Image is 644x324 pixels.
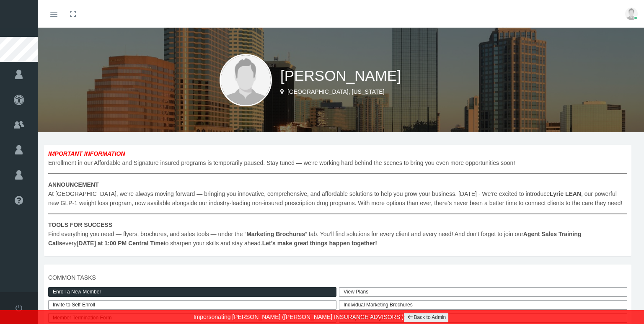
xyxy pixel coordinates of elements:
span: [GEOGRAPHIC_DATA], [US_STATE] [287,88,385,95]
b: [DATE] at 1:00 PM Central Time [77,240,164,247]
a: Back to Admin [404,313,449,322]
span: COMMON TASKS [48,273,627,282]
b: IMPORTANT INFORMATION [48,150,125,157]
a: Enroll a New Member [48,287,336,297]
div: Impersonating [PERSON_NAME] ([PERSON_NAME] INSURANCE ADVISORS ) [6,310,638,324]
a: View Plans [339,287,627,297]
img: user-placeholder.jpg [220,54,272,106]
b: ANNOUNCEMENT [48,181,99,188]
span: [PERSON_NAME] [280,67,401,84]
img: user-placeholder.jpg [625,8,638,20]
b: Lyric LEAN [550,190,581,197]
div: Individual Marketing Brochures [339,300,627,310]
a: Invite to Self-Enroll [48,300,336,310]
b: Let’s make great things happen together! [262,240,377,247]
span: Enrollment in our Affordable and Signature insured programs is temporarily paused. Stay tuned — w... [48,149,627,248]
b: TOOLS FOR SUCCESS [48,221,112,228]
b: Marketing Brochures [246,231,305,237]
